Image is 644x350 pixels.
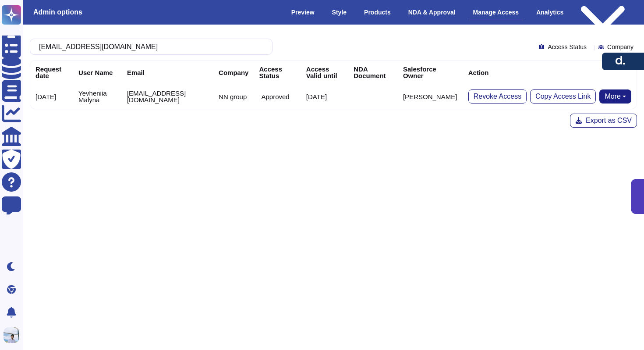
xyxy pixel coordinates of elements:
[261,93,289,100] p: Approved
[348,61,398,84] th: NDA Document
[599,89,631,104] button: More
[360,5,395,20] div: Products
[463,61,637,84] th: Action
[530,89,596,104] button: Copy Access Link
[287,5,319,20] div: Preview
[469,5,524,20] div: Manage Access
[122,61,213,84] th: Email
[398,61,463,84] th: Salesforce Owner
[33,8,82,16] h3: Admin options
[474,93,521,100] span: Revoke Access
[73,84,122,109] td: Yevheniia Malyna
[301,84,348,109] td: [DATE]
[548,44,587,50] span: Access Status
[73,61,122,84] th: User Name
[122,84,213,109] td: [EMAIL_ADDRESS][DOMAIN_NAME]
[570,114,637,128] button: Export as CSV
[35,39,263,54] input: Search by keywords
[254,61,301,84] th: Access Status
[586,117,632,124] span: Export as CSV
[398,84,463,109] td: [PERSON_NAME]
[4,327,19,343] img: user
[213,84,254,109] td: NN group
[607,44,633,50] span: Company
[532,5,568,20] div: Analytics
[301,61,348,84] th: Access Valid until
[535,93,591,100] span: Copy Access Link
[468,89,527,104] button: Revoke Access
[213,61,254,84] th: Company
[30,84,73,109] td: [DATE]
[2,325,25,345] button: user
[328,5,351,20] div: Style
[404,5,460,20] div: NDA & Approval
[30,61,73,84] th: Request date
